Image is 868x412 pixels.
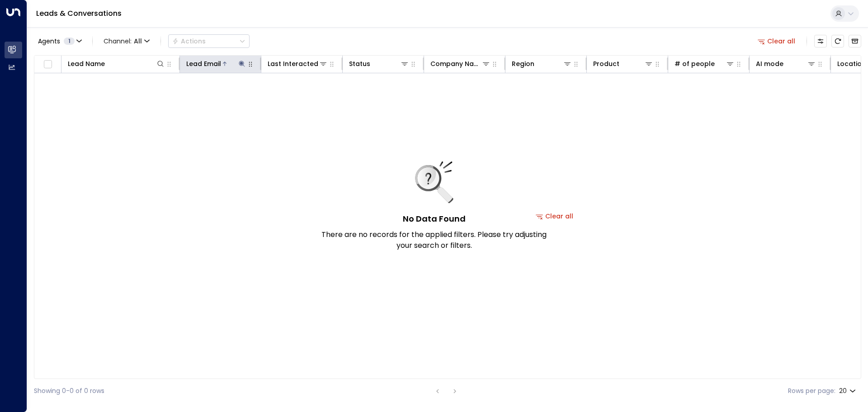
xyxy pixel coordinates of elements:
[512,58,572,69] div: Region
[849,35,861,47] button: Archived Leads
[814,35,827,47] button: Customize
[168,34,250,48] button: Actions
[36,8,122,19] a: Leads & Conversations
[532,210,577,223] button: Clear all
[675,58,715,69] div: # of people
[788,386,835,396] label: Rows per page:
[593,58,653,69] div: Product
[186,58,246,69] div: Lead Email
[168,34,250,48] div: Button group with a nested menu
[321,229,547,251] p: There are no records for the applied filters. Please try adjusting your search or filters.
[675,58,735,69] div: # of people
[186,58,221,69] div: Lead Email
[831,35,844,47] span: Refresh
[432,385,461,397] nav: pagination navigation
[42,59,53,70] span: Toggle select all
[38,38,60,44] span: Agents
[100,35,153,47] button: Channel:All
[268,58,318,69] div: Last Interacted
[837,58,866,69] div: Location
[34,386,104,396] div: Showing 0-0 of 0 rows
[172,37,206,45] div: Actions
[64,38,75,45] span: 1
[512,58,534,69] div: Region
[430,58,491,69] div: Company Name
[134,38,142,45] span: All
[34,35,85,47] button: Agents1
[68,58,165,69] div: Lead Name
[756,58,816,69] div: AI mode
[754,35,799,47] button: Clear all
[430,58,481,69] div: Company Name
[756,58,783,69] div: AI mode
[593,58,619,69] div: Product
[349,58,370,69] div: Status
[100,35,153,47] span: Channel:
[349,58,409,69] div: Status
[403,213,466,225] h5: No Data Found
[839,384,858,398] div: 20
[68,58,105,69] div: Lead Name
[268,58,328,69] div: Last Interacted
